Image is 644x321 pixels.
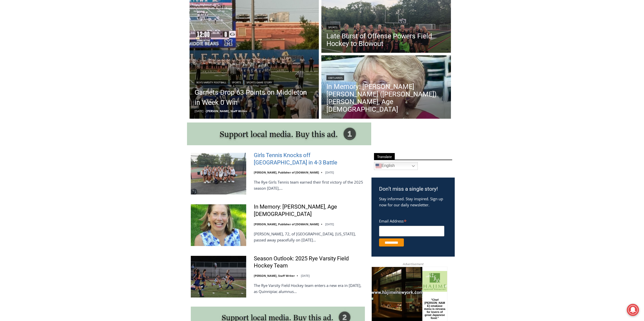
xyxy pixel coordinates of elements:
[230,80,243,85] a: Sports
[187,122,371,145] img: support local media, buy this ad
[398,262,428,266] span: Advertisement
[206,109,247,113] a: [PERSON_NAME], Staff Writer
[325,170,334,174] time: [DATE]
[254,282,365,294] p: The Rye Varsity Field Hockey team enters a new era in [DATE], as Quinnipiac alumnus…
[132,50,235,62] span: Intern @ [DOMAIN_NAME]
[374,162,418,170] a: English
[245,80,274,85] a: Sports Game Story
[374,153,395,160] span: Translate
[254,179,365,191] p: The Rye Girls Tennis team earned their first victory of the 2025 season [DATE],…
[379,185,447,193] h3: Don’t miss a single story!
[254,170,319,174] a: [PERSON_NAME], Publisher of [DOMAIN_NAME]
[205,109,206,113] span: –
[326,25,339,30] a: Sports
[2,52,50,71] span: Open Tues. - Sun. [PHONE_NUMBER]
[254,222,319,226] a: [PERSON_NAME], Publisher of [DOMAIN_NAME]
[301,274,310,278] time: [DATE]
[52,32,74,60] div: "Chef [PERSON_NAME] omakase menu is nirvana for lovers of great Japanese food."
[254,274,295,278] a: [PERSON_NAME], Staff Writer
[128,0,239,49] div: Apply Now <> summer and RHS senior internships available
[191,256,246,297] img: Season Outlook: 2025 Rye Varsity Field Hockey Team
[195,87,314,108] a: Garnets Drop 63 Points on Middleton in Week 0 Win
[326,83,446,113] a: In Memory: [PERSON_NAME] [PERSON_NAME] ([PERSON_NAME]) [PERSON_NAME], Age [DEMOGRAPHIC_DATA]
[376,163,382,169] img: en
[195,80,228,85] a: Boys Varsity Football
[379,196,447,208] p: Stay informed. Stay inspired. Sign up now for our daily newsletter.
[321,55,451,120] a: Read More In Memory: Maureen Catherine (Devlin) Koecheler, Age 83
[195,79,314,85] div: | |
[122,49,245,63] a: Intern @ [DOMAIN_NAME]
[0,51,51,63] a: Open Tues. - Sun. [PHONE_NUMBER]
[254,203,365,218] a: In Memory: [PERSON_NAME], Age [DEMOGRAPHIC_DATA]
[254,152,365,166] a: Girls Tennis Knocks off [GEOGRAPHIC_DATA] in 4-3 Battle
[254,255,365,269] a: Season Outlook: 2025 Rye Varsity Field Hockey Team
[326,75,344,80] a: Obituaries
[321,55,451,120] img: Obituary - Maureen Catherine Devlin Koecheler
[254,231,365,243] p: [PERSON_NAME], 72, of [GEOGRAPHIC_DATA], [US_STATE], passed away peacefully on [DATE]…
[379,216,444,225] label: Email Address
[195,109,203,113] time: [DATE]
[325,222,334,226] time: [DATE]
[191,153,246,194] img: Girls Tennis Knocks off Mamaroneck in 4-3 Battle
[191,204,246,246] img: In Memory: Maryanne Bardwil Lynch, Age 72
[326,32,446,47] a: Late Burst of Offense Powers Field Hockey to Blowout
